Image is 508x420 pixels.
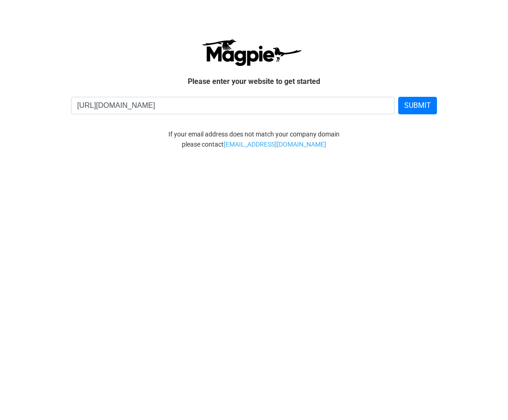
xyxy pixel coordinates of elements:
div: please contact [12,139,496,149]
div: If your email address does not match your company domain [12,129,496,139]
a: [EMAIL_ADDRESS][DOMAIN_NAME] [224,139,326,149]
button: SUBMIT [398,97,437,114]
img: logo-ab69f6fb50320c5b225c76a69d11143b.png [199,39,303,66]
p: Please enter your website to get started [18,76,490,88]
input: Enter company website [71,97,394,114]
